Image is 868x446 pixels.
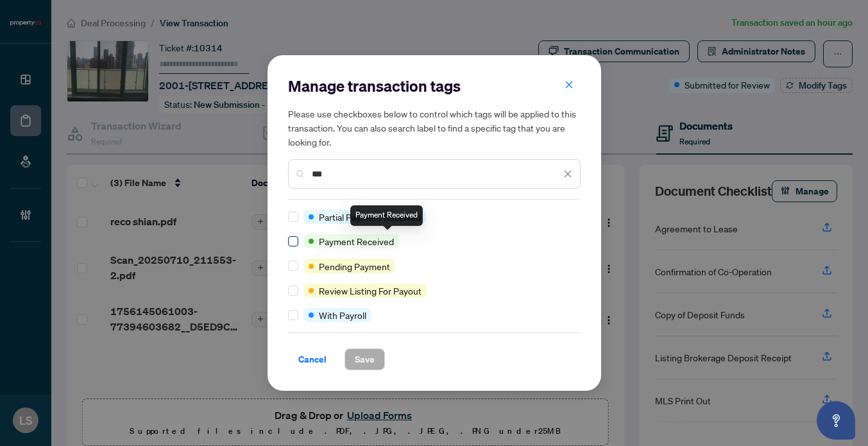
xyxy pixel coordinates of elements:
[319,284,421,298] span: Review Listing For Payout
[817,401,855,440] button: Open asap
[298,349,327,370] span: Cancel
[319,259,390,273] span: Pending Payment
[319,308,366,322] span: With Payroll
[345,348,385,370] button: Save
[288,107,581,149] h5: Please use checkboxes below to control which tags will be applied to this transaction. You can al...
[319,210,421,224] span: Partial Payment Received
[288,348,337,370] button: Cancel
[288,76,581,96] h2: Manage transaction tags
[565,80,574,89] span: close
[350,205,423,226] div: Payment Received
[563,169,572,178] span: close
[319,234,394,248] span: Payment Received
